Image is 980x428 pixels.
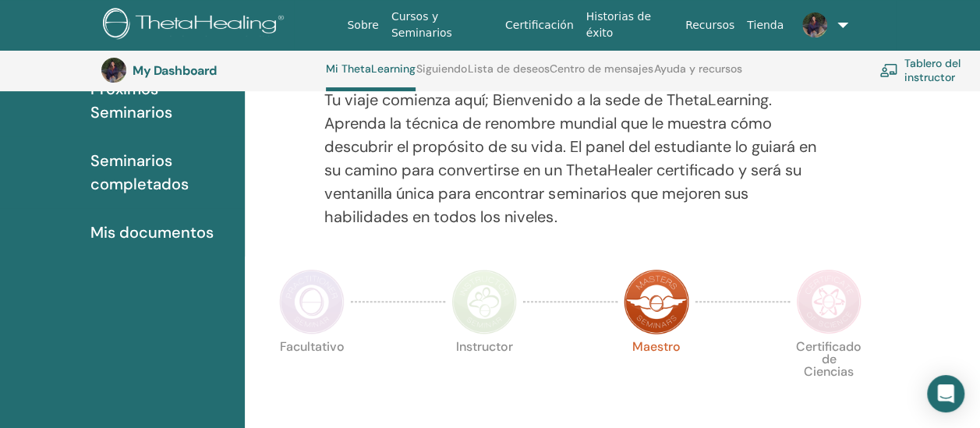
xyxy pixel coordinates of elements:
[927,375,964,412] div: Open Intercom Messenger
[796,341,861,406] p: Certificado de Ciencias
[326,62,416,91] a: Mi ThetaLearning
[550,62,653,87] a: Centro de mensajes
[279,341,345,406] p: Facultativo
[324,88,816,228] p: Tu viaje comienza aquí; Bienvenido a la sede de ThetaLearning. Aprenda la técnica de renombre mun...
[103,8,289,43] img: logo.png
[796,269,861,334] img: Certificate of Science
[580,2,679,48] a: Historias de éxito
[802,12,827,37] img: default.jpg
[451,341,517,406] p: Instructor
[279,269,345,334] img: Practitioner
[90,77,232,124] span: Próximos Seminarios
[499,11,580,40] a: Certificación
[654,62,742,87] a: Ayuda y recursos
[679,11,741,40] a: Recursos
[90,149,232,196] span: Seminarios completados
[451,269,517,334] img: Instructor
[341,11,384,40] a: Sobre
[90,221,214,244] span: Mis documentos
[741,11,790,40] a: Tienda
[624,341,689,406] p: Maestro
[385,2,499,48] a: Cursos y Seminarios
[416,62,467,87] a: Siguiendo
[879,63,898,77] img: chalkboard-teacher.svg
[624,269,689,334] img: Master
[101,58,126,83] img: default.jpg
[468,62,550,87] a: Lista de deseos
[133,63,288,78] h3: My Dashboard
